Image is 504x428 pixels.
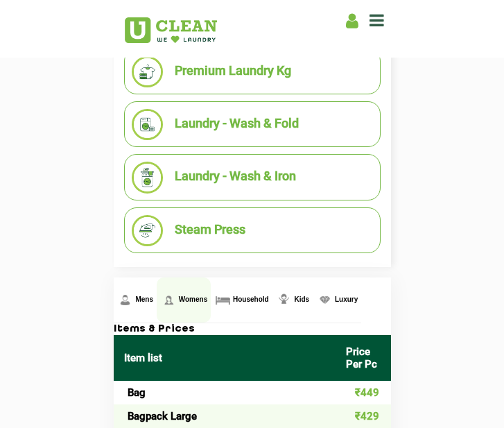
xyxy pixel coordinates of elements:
td: Bagpack Large [114,404,336,428]
li: Steam Press [132,215,373,246]
th: Item list [114,335,336,381]
th: Price Per Pc [336,335,391,381]
img: Laundry - Wash & Iron [132,162,163,193]
img: Premium Laundry Kg [132,56,163,87]
img: UClean Laundry and Dry Cleaning [125,17,217,43]
img: Household [214,291,232,309]
img: Steam Press [132,215,163,246]
span: Mens [135,296,153,303]
img: Luxury [316,291,333,309]
td: ₹429 [336,404,391,428]
span: Luxury [335,296,358,303]
img: Laundry - Wash & Fold [132,109,163,140]
td: Bag [114,381,336,404]
img: Womens [160,291,177,309]
span: Household [233,296,269,303]
li: Laundry - Wash & Fold [132,109,373,140]
h3: Items & Prices [114,323,391,336]
li: Premium Laundry Kg [132,56,373,87]
img: Kids [275,291,293,309]
span: Kids [294,296,309,303]
li: Laundry - Wash & Iron [132,162,373,193]
td: ₹449 [336,381,391,404]
span: Womens [179,296,208,303]
img: Mens [116,291,134,309]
